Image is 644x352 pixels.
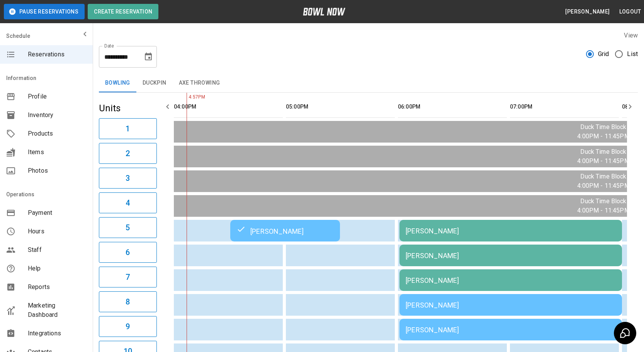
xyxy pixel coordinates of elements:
th: 06:00PM [398,96,507,118]
button: Choose date, selected date is Aug 22, 2025 [141,49,156,65]
h6: 6 [126,246,130,258]
span: Reservations [28,50,87,59]
button: 6 [99,242,157,263]
span: Grid [598,49,609,59]
h6: 5 [126,221,130,234]
div: [PERSON_NAME] [236,226,334,235]
div: [PERSON_NAME] [406,326,616,334]
button: 8 [99,291,157,312]
h6: 2 [126,147,130,160]
span: Integrations [28,329,87,338]
button: Bowling [99,74,136,92]
button: Logout [616,5,644,19]
button: 3 [99,168,157,189]
div: [PERSON_NAME] [406,301,616,309]
span: Reports [28,282,87,292]
button: [PERSON_NAME] [562,5,613,19]
button: 7 [99,267,157,287]
button: Axe Throwing [173,74,226,92]
button: 2 [99,143,157,164]
h6: 9 [126,320,130,333]
span: Products [28,129,87,138]
div: [PERSON_NAME] [406,227,616,235]
div: [PERSON_NAME] [406,276,616,284]
span: 4:57PM [187,94,189,101]
h6: 1 [126,122,130,135]
h5: Units [99,102,157,114]
span: Inventory [28,111,87,120]
span: Marketing Dashboard [28,301,87,320]
span: Profile [28,92,87,101]
h6: 3 [126,172,130,184]
button: Create Reservation [88,4,158,19]
button: 1 [99,118,157,139]
h6: 7 [126,271,130,283]
span: List [627,49,638,59]
button: Pause Reservations [4,4,85,19]
label: View [624,32,638,39]
span: Help [28,264,87,273]
img: logo [303,8,345,15]
span: Payment [28,208,87,218]
div: inventory tabs [99,74,638,92]
button: 4 [99,192,157,213]
th: 04:00PM [174,96,283,118]
button: 9 [99,316,157,337]
h6: 4 [126,197,130,209]
span: Items [28,148,87,157]
span: Photos [28,166,87,175]
div: [PERSON_NAME] [406,252,616,260]
button: Duckpin [136,74,173,92]
button: 5 [99,217,157,238]
th: 07:00PM [510,96,619,118]
span: Staff [28,245,87,255]
span: Hours [28,227,87,236]
h6: 8 [126,296,130,308]
th: 05:00PM [286,96,395,118]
